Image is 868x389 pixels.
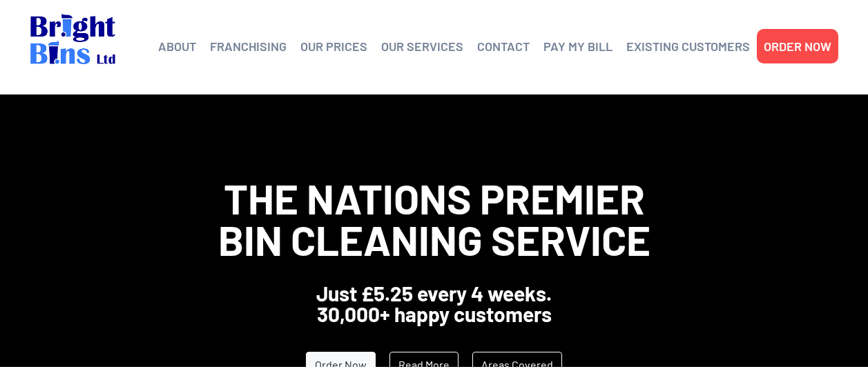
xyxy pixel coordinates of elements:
[158,36,196,57] a: ABOUT
[300,36,367,57] a: OUR PRICES
[543,36,613,57] a: PAY MY BILL
[306,352,376,378] a: Order Now
[626,36,750,57] a: EXISTING CUSTOMERS
[381,36,463,57] a: OUR SERVICES
[389,352,459,378] a: Read More
[218,173,650,264] span: The Nations Premier Bin Cleaning Service
[472,352,562,378] a: Areas Covered
[477,36,530,57] a: CONTACT
[764,36,831,57] a: ORDER NOW
[210,36,287,57] a: FRANCHISING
